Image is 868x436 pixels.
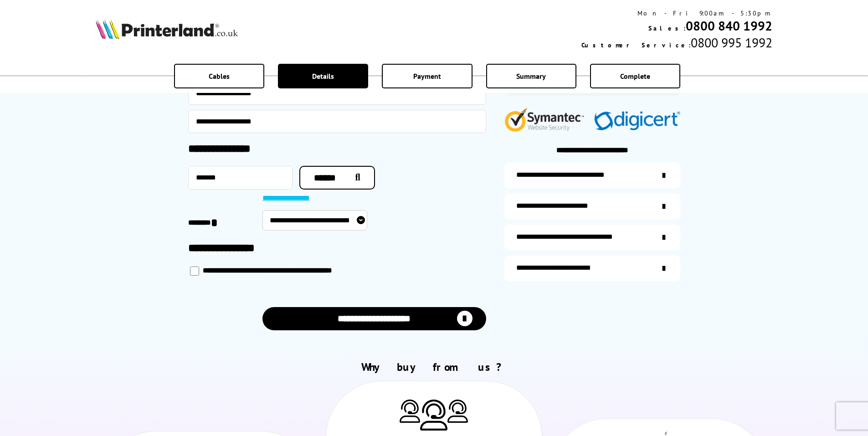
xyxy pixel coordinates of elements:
a: items-arrive [504,194,680,219]
a: 0800 840 1992 [686,17,772,34]
h2: Why buy from us? [96,360,773,374]
a: secure-website [504,256,680,281]
div: Mon - Fri 9:00am - 5:30pm [581,9,772,17]
span: Complete [620,72,650,81]
img: Printer Experts [400,400,420,423]
span: 0800 995 1992 [691,34,772,51]
a: additional-cables [504,225,680,250]
span: Details [312,72,334,81]
img: Printerland Logo [96,19,238,39]
span: Customer Service: [581,41,691,49]
span: Sales: [648,24,686,32]
img: Printer Experts [420,400,447,431]
img: Printer Experts [447,400,468,423]
a: additional-ink [504,163,680,188]
span: Cables [209,72,230,81]
span: Summary [516,72,546,81]
span: Payment [413,72,441,81]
